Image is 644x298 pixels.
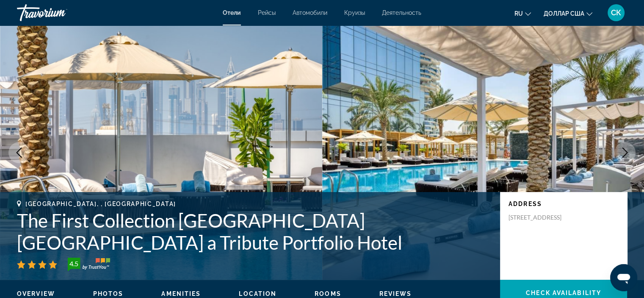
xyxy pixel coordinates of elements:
[17,2,102,24] a: Травориум
[93,290,124,298] button: Photos
[605,4,627,22] button: Меню пользователя
[17,290,55,297] span: Overview
[293,9,327,16] a: Автомобили
[239,290,276,297] span: Location
[509,214,576,221] p: [STREET_ADDRESS]
[526,290,601,296] span: Check Availability
[509,201,619,207] p: Address
[614,142,636,163] button: Next image
[514,7,531,19] button: Изменить язык
[25,201,176,207] span: [GEOGRAPHIC_DATA], , [GEOGRAPHIC_DATA]
[8,142,30,163] button: Previous image
[379,290,412,297] span: Reviews
[544,7,592,19] button: Изменить валюту
[610,264,637,291] iframe: Кнопка запуска окна обмена сообщениями
[258,9,276,16] a: Рейсы
[93,290,124,297] span: Photos
[315,290,341,297] span: Rooms
[379,290,412,298] button: Reviews
[17,209,492,253] h1: The First Collection [GEOGRAPHIC_DATA] [GEOGRAPHIC_DATA] a Tribute Portfolio Hotel
[382,9,421,16] a: Деятельность
[68,258,110,271] img: trustyou-badge-hor.svg
[239,290,276,298] button: Location
[611,8,621,17] font: СК
[344,9,365,16] a: Круизы
[514,10,523,17] font: ru
[223,9,241,16] a: Отели
[315,290,341,298] button: Rooms
[161,290,201,297] span: Amenities
[17,290,55,298] button: Overview
[65,259,82,269] div: 4.5
[544,10,584,17] font: доллар США
[161,290,201,298] button: Amenities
